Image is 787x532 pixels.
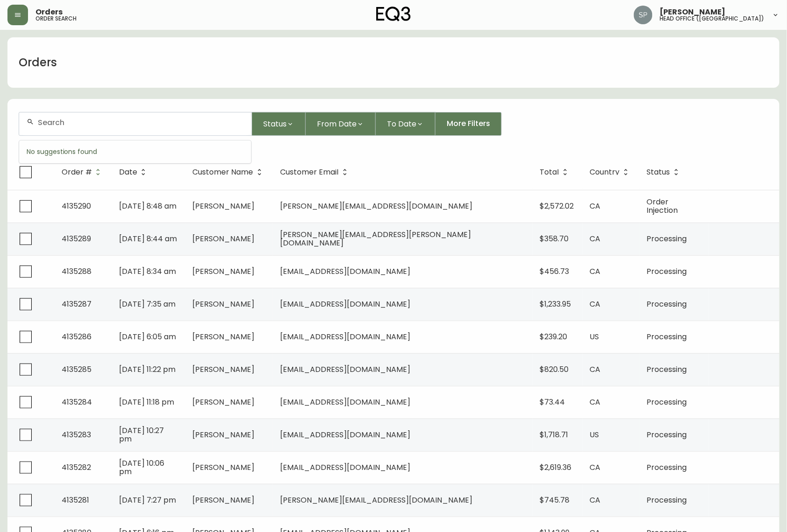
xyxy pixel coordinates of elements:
button: More Filters [436,112,502,136]
span: US [590,429,599,440]
span: $456.73 [540,266,569,277]
span: CA [590,233,601,244]
span: Processing [647,266,687,277]
span: Date [119,169,137,175]
span: 4135283 [62,429,91,440]
span: [DATE] 6:05 am [119,331,176,342]
span: [EMAIL_ADDRESS][DOMAIN_NAME] [281,429,411,440]
span: US [590,331,599,342]
img: 0cb179e7bf3690758a1aaa5f0aafa0b4 [634,6,653,24]
span: 4135288 [62,266,91,277]
span: [DATE] 7:35 am [119,299,176,309]
span: Date [119,168,149,176]
button: From Date [306,112,376,136]
span: $239.20 [540,331,568,342]
span: Total [540,169,559,175]
span: Country [590,168,632,176]
span: [PERSON_NAME] [193,201,255,211]
span: [EMAIL_ADDRESS][DOMAIN_NAME] [281,331,411,342]
span: [DATE] 11:18 pm [119,397,174,407]
span: $820.50 [540,364,569,375]
span: $73.44 [540,397,565,407]
button: To Date [376,112,436,136]
span: [EMAIL_ADDRESS][DOMAIN_NAME] [281,397,411,407]
span: [DATE] 11:22 pm [119,364,176,375]
span: [PERSON_NAME] [193,233,255,244]
span: Processing [647,397,687,407]
span: 4135289 [62,233,91,244]
span: Orders [35,8,63,16]
span: [DATE] 8:44 am [119,233,177,244]
span: [DATE] 10:27 pm [119,425,164,444]
span: [PERSON_NAME] [193,429,255,440]
span: 4135282 [62,462,91,473]
button: Status [252,112,306,136]
span: [PERSON_NAME][EMAIL_ADDRESS][PERSON_NAME][DOMAIN_NAME] [281,229,471,248]
span: [EMAIL_ADDRESS][DOMAIN_NAME] [281,364,411,375]
span: [PERSON_NAME] [193,397,255,407]
span: [PERSON_NAME] [193,495,255,505]
span: Processing [647,429,687,440]
span: More Filters [447,119,490,129]
span: Status [647,169,670,175]
span: 4135285 [62,364,91,375]
span: [PERSON_NAME] [660,8,726,16]
span: Total [540,168,571,176]
span: Order # [62,169,92,175]
span: 4135281 [62,495,89,505]
span: [EMAIL_ADDRESS][DOMAIN_NAME] [281,299,411,309]
span: Processing [647,233,687,244]
span: CA [590,364,601,375]
span: [PERSON_NAME][EMAIL_ADDRESS][DOMAIN_NAME] [281,201,473,211]
span: $1,233.95 [540,299,571,309]
span: Customer Name [193,169,253,175]
span: CA [590,462,601,473]
span: CA [590,397,601,407]
span: $745.78 [540,495,570,505]
span: Processing [647,462,687,473]
h5: head office ([GEOGRAPHIC_DATA]) [660,16,765,21]
span: [PERSON_NAME] [193,331,255,342]
span: $2,619.36 [540,462,572,473]
span: Order # [62,168,104,176]
span: [PERSON_NAME] [193,462,255,473]
span: [PERSON_NAME] [193,364,255,375]
span: Processing [647,331,687,342]
span: Order Injection [647,196,678,216]
span: [DATE] 8:48 am [119,201,176,211]
span: [PERSON_NAME] [193,266,255,277]
span: [DATE] 8:34 am [119,266,176,277]
span: Status [263,118,287,130]
span: Country [590,169,620,175]
span: 4135287 [62,299,91,309]
span: 4135284 [62,397,92,407]
span: [PERSON_NAME][EMAIL_ADDRESS][DOMAIN_NAME] [281,495,473,505]
span: Status [647,168,682,176]
span: $2,572.02 [540,201,574,211]
span: Customer Email [281,169,339,175]
span: Processing [647,299,687,309]
span: [DATE] 7:27 pm [119,495,176,505]
h5: order search [35,16,77,21]
span: 4135286 [62,331,91,342]
span: [EMAIL_ADDRESS][DOMAIN_NAME] [281,462,411,473]
div: No suggestions found [19,140,251,163]
span: From Date [317,118,357,130]
span: CA [590,299,601,309]
span: [DATE] 10:06 pm [119,458,164,477]
span: Customer Name [193,168,266,176]
span: 4135290 [62,201,91,211]
input: Search [38,118,244,127]
span: [EMAIL_ADDRESS][DOMAIN_NAME] [281,266,411,277]
span: $1,718.71 [540,429,569,440]
img: logo [376,7,411,21]
span: CA [590,266,601,277]
span: Customer Email [281,168,351,176]
span: To Date [387,118,416,130]
span: $358.70 [540,233,569,244]
h1: Orders [19,55,57,70]
span: CA [590,201,601,211]
span: CA [590,495,601,505]
span: Processing [647,495,687,505]
span: [PERSON_NAME] [193,299,255,309]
